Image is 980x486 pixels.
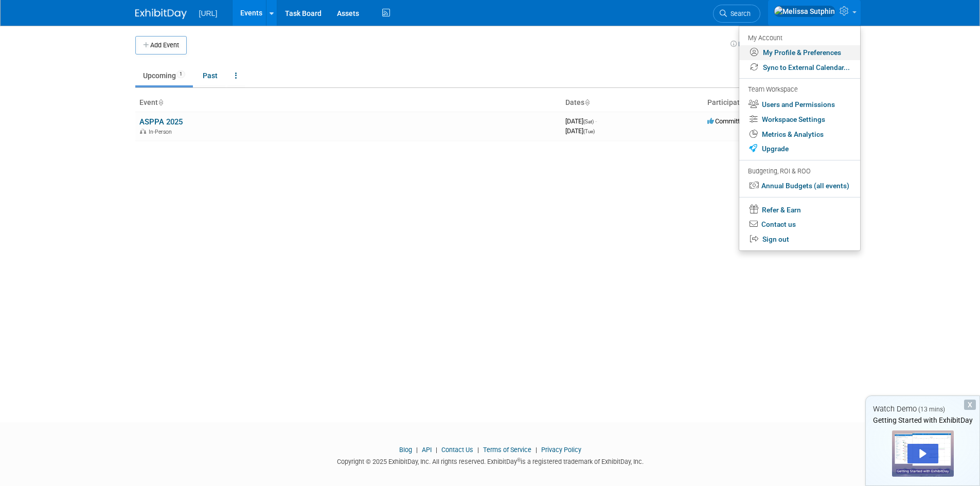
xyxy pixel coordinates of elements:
a: How to sync to an external calendar... [730,40,845,48]
span: In-Person [149,129,175,135]
div: Dismiss [964,400,976,410]
span: - [595,117,597,125]
span: [DATE] [565,117,597,125]
div: Play [907,444,938,463]
a: Sign out [739,232,860,247]
a: Annual Budgets (all events) [739,178,860,193]
span: [URL] [199,9,218,17]
div: My Account [748,31,850,44]
a: Terms of Service [483,446,531,454]
a: Search [713,5,760,23]
a: ASPPA 2025 [139,117,183,127]
a: Blog [399,446,412,454]
span: | [414,446,420,454]
th: Participation [703,94,845,112]
th: Dates [561,94,703,112]
a: Metrics & Analytics [739,127,860,142]
a: Sync to External Calendar... [739,60,860,75]
button: Add Event [135,36,187,55]
a: Sort by Start Date [584,98,590,106]
a: Upgrade [739,141,860,156]
a: Users and Permissions [739,97,860,112]
div: Watch Demo [866,404,979,415]
th: Event [135,94,561,112]
a: Contact us [739,217,860,232]
a: Contact Us [441,446,473,454]
a: API [422,446,432,454]
div: Getting Started with ExhibitDay [866,415,979,425]
a: Sort by Event Name [158,98,163,106]
span: (Sat) [583,119,594,124]
span: (Tue) [583,129,595,134]
span: | [475,446,482,454]
div: Budgeting, ROI & ROO [748,166,850,177]
sup: ® [517,457,521,463]
span: [DATE] [565,127,595,135]
img: In-Person Event [140,129,146,134]
a: Privacy Policy [541,446,581,454]
img: ExhibitDay [135,9,187,19]
span: | [533,446,540,454]
div: Team Workspace [748,84,850,96]
span: (13 mins) [918,406,945,413]
img: Melissa Sutphin [774,6,835,17]
a: Upcoming1 [135,66,193,85]
span: 1 [176,70,185,78]
a: Workspace Settings [739,112,860,127]
a: My Profile & Preferences [739,45,860,60]
span: | [433,446,440,454]
a: Refer & Earn [739,202,860,218]
span: Committed [707,117,747,125]
a: Past [195,66,225,85]
span: Search [727,10,751,17]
